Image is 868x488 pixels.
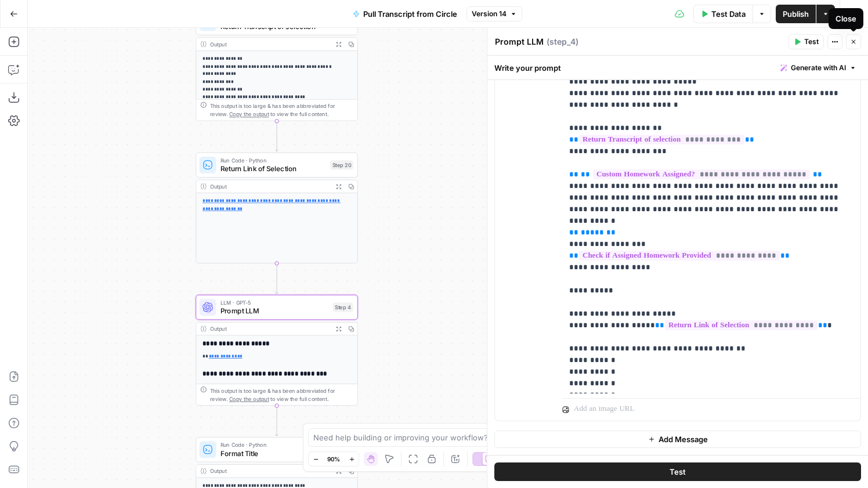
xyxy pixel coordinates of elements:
span: Copy the output [229,111,269,117]
button: Version 14 [466,6,522,21]
button: Generate with AI [776,60,861,75]
span: Publish [783,8,809,20]
span: Prompt LLM [220,306,329,316]
button: Publish [776,5,816,23]
span: Return Link of Selection [220,164,326,174]
div: Output [210,324,330,332]
span: 90% [327,454,340,464]
span: Add Message [659,433,708,445]
span: Version 14 [472,9,507,19]
span: Run Code · Python [220,440,328,449]
g: Edge from step_4 to step_11 [275,406,278,436]
div: Write your prompt [487,56,868,79]
textarea: Prompt LLM [495,36,544,48]
div: This output is too large & has been abbreviated for review. to view the full content. [210,386,353,403]
div: Output [210,182,330,190]
span: Pull Transcript from Circle [363,8,457,20]
span: Format Title [220,448,328,458]
g: Edge from step_20 to step_4 [275,263,278,294]
button: Pull Transcript from Circle [346,5,464,23]
button: Test Data [693,5,753,23]
span: Run Code · Python [220,156,326,164]
span: Test [670,466,686,478]
span: Test Data [711,8,746,20]
div: Step 20 [330,160,353,169]
g: Edge from step_9 to step_20 [275,121,278,151]
span: Copy the output [229,396,269,402]
div: Output [210,467,330,475]
span: Test [804,37,819,47]
button: Add Message [494,431,861,448]
div: Step 4 [333,302,353,312]
span: ( step_4 ) [547,36,578,48]
span: LLM · GPT-5 [220,298,329,306]
div: Output [210,40,330,48]
div: This output is too large & has been abbreviated for review. to view the full content. [210,102,353,118]
button: Test [494,462,861,481]
button: Test [789,34,824,49]
span: Generate with AI [791,63,846,73]
span: Return Transcript of selection [220,21,330,31]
